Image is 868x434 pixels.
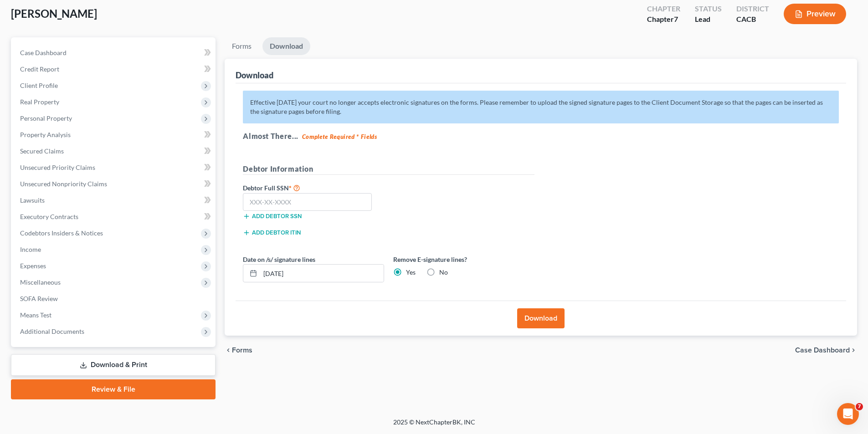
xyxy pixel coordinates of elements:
span: 7 [674,15,678,23]
span: Real Property [20,98,59,106]
a: Property Analysis [13,127,216,143]
span: Client Profile [20,82,58,89]
a: Case Dashboard [13,45,216,61]
iframe: Intercom live chat [837,403,859,425]
span: Secured Claims [20,147,64,155]
span: Means Test [20,311,51,319]
button: Add debtor SSN [243,213,302,220]
label: Date on /s/ signature lines [243,255,315,264]
a: Forms [225,37,259,55]
span: 7 [856,403,863,410]
button: Download [517,308,565,328]
span: Expenses [20,262,46,270]
a: SOFA Review [13,291,216,307]
a: Executory Contracts [13,209,216,225]
a: Lawsuits [13,192,216,209]
span: Unsecured Nonpriority Claims [20,180,107,188]
span: Unsecured Priority Claims [20,163,95,171]
a: Unsecured Nonpriority Claims [13,176,216,192]
div: Lead [695,14,722,25]
div: CACB [736,14,769,25]
div: Download [236,70,273,81]
button: Preview [784,4,846,24]
div: Status [695,4,722,14]
span: Miscellaneous [20,278,61,286]
span: Income [20,245,41,253]
span: Property Analysis [20,131,71,138]
span: [PERSON_NAME] [11,7,97,20]
a: Case Dashboard chevron_right [795,347,857,354]
span: Executory Contracts [20,213,78,220]
span: Codebtors Insiders & Notices [20,229,103,237]
div: District [736,4,769,14]
i: chevron_left [225,347,232,354]
div: Chapter [647,4,680,14]
span: Additional Documents [20,327,84,335]
a: Download [262,37,310,55]
label: No [439,268,448,277]
span: SOFA Review [20,295,58,302]
span: Forms [232,347,252,354]
h5: Almost There... [243,131,839,142]
div: Chapter [647,14,680,25]
label: Debtor Full SSN [238,182,389,193]
label: Remove E-signature lines? [393,255,534,264]
h5: Debtor Information [243,163,534,175]
a: Review & File [11,379,216,399]
i: chevron_right [850,347,857,354]
button: chevron_left Forms [225,347,265,354]
div: 2025 © NextChapterBK, INC [175,418,694,434]
span: Case Dashboard [795,347,850,354]
strong: Complete Required * Fields [302,133,377,140]
input: XXX-XX-XXXX [243,193,372,211]
span: Credit Report [20,65,59,73]
label: Yes [406,268,416,277]
input: MM/DD/YYYY [260,265,384,282]
a: Download & Print [11,354,216,376]
span: Personal Property [20,114,72,122]
span: Case Dashboard [20,49,67,56]
a: Unsecured Priority Claims [13,159,216,176]
span: Lawsuits [20,196,45,204]
p: Effective [DATE] your court no longer accepts electronic signatures on the forms. Please remember... [243,91,839,123]
a: Secured Claims [13,143,216,159]
a: Credit Report [13,61,216,77]
button: Add debtor ITIN [243,229,301,236]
